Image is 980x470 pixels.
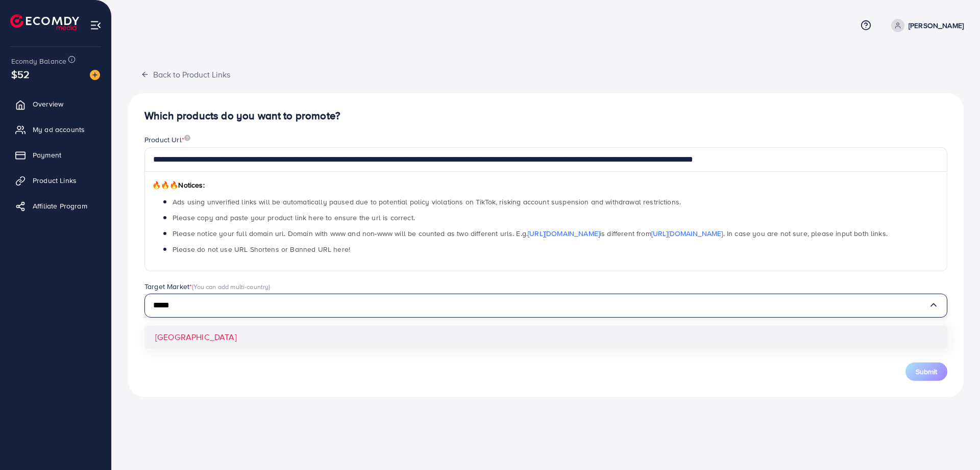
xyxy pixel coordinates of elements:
a: My ad accounts [8,119,104,140]
h4: Which products do you want to promote? [144,110,947,122]
span: Product Links [33,175,77,186]
div: Search for option [144,294,947,318]
span: Please notice your full domain url. Domain with www and non-www will be counted as two different ... [173,228,888,239]
span: Please copy and paste your product link here to ensure the url is correct. [173,213,415,223]
img: menu [90,19,102,31]
a: [URL][DOMAIN_NAME] [528,228,600,239]
a: Affiliate Program [8,196,104,216]
li: [GEOGRAPHIC_DATA] [145,326,947,348]
a: Overview [8,94,104,114]
span: My ad accounts [33,124,85,135]
span: Notices: [152,180,205,190]
input: Search for option [153,298,928,314]
label: Target Market [144,281,271,292]
a: Product Links [8,170,104,191]
span: 🔥🔥🔥 [152,180,178,190]
a: [PERSON_NAME] [887,19,964,32]
iframe: Chat [937,424,972,462]
img: image [184,135,190,141]
img: image [90,70,100,80]
span: $52 [11,67,30,82]
span: Ecomdy Balance [11,56,66,66]
button: Submit [905,362,947,381]
span: Affiliate Program [33,201,87,211]
a: [URL][DOMAIN_NAME] [651,228,723,239]
span: Overview [33,99,63,109]
span: (You can add multi-country) [192,282,270,291]
p: [PERSON_NAME] [909,19,964,32]
span: Please do not use URL Shortens or Banned URL here! [173,244,350,254]
img: logo [10,14,79,30]
button: Back to Product Links [128,63,243,85]
a: Payment [8,145,104,165]
span: Ads using unverified links will be automatically paused due to potential policy violations on Tik... [173,197,681,207]
label: Product Url [144,135,190,145]
span: Payment [33,150,61,160]
span: Submit [916,367,937,377]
